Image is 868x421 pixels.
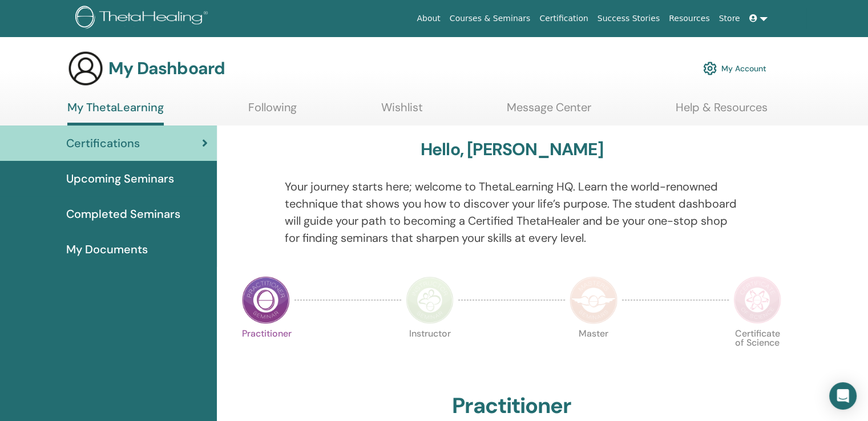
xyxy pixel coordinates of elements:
[406,329,454,377] p: Instructor
[242,276,290,324] img: Practitioner
[452,393,571,419] h2: Practitioner
[445,8,535,29] a: Courses & Seminars
[593,8,664,29] a: Success Stories
[412,8,445,29] a: About
[714,8,745,29] a: Store
[829,382,857,410] div: Open Intercom Messenger
[733,276,781,324] img: Certificate of Science
[67,100,164,126] a: My ThetaLearning
[570,276,617,324] img: Master
[285,178,739,246] p: Your journey starts here; welcome to ThetaLearning HQ. Learn the world-renowned technique that sh...
[66,205,180,222] span: Completed Seminars
[406,276,454,324] img: Instructor
[570,329,617,377] p: Master
[242,329,290,377] p: Practitioner
[66,170,174,187] span: Upcoming Seminars
[67,50,104,87] img: generic-user-icon.jpg
[66,241,148,258] span: My Documents
[733,329,781,377] p: Certificate of Science
[108,58,225,79] h3: My Dashboard
[703,59,717,78] img: cog.svg
[66,135,140,152] span: Certifications
[507,100,591,123] a: Message Center
[75,6,212,31] img: logo.png
[248,100,297,123] a: Following
[676,100,768,123] a: Help & Resources
[664,8,714,29] a: Resources
[703,56,766,81] a: My Account
[535,8,592,29] a: Certification
[421,139,603,160] h3: Hello, [PERSON_NAME]
[381,100,423,123] a: Wishlist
